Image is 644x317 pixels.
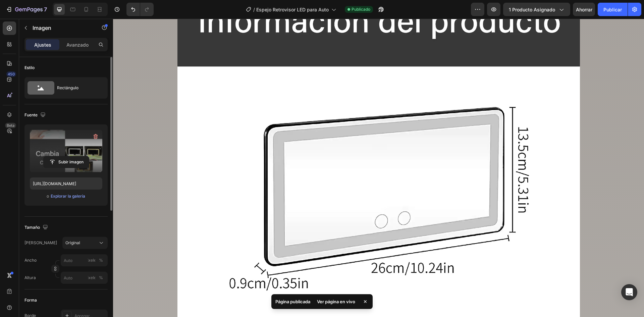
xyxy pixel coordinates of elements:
font: Espejo Retrovisor LED para Auto [256,7,329,12]
font: / [253,7,255,12]
button: píxeles [97,256,105,264]
font: píxeles [85,275,98,280]
font: 1 producto asignado [509,7,555,12]
font: Explorar la galería [51,194,85,199]
button: % [88,274,96,282]
font: Original [65,240,80,245]
button: Explorar la galería [50,193,86,200]
font: Avanzado [66,42,89,48]
font: [PERSON_NAME] [24,240,57,245]
font: Fuente [24,112,38,117]
font: Forma [24,298,37,303]
button: Subir imagen [43,156,89,168]
input: píxeles% [61,254,108,266]
button: % [88,256,96,264]
font: Rectángulo [57,85,78,90]
font: Tamaño [24,225,40,230]
font: o [47,194,49,199]
font: Ahorrar [576,7,592,12]
p: Imagen [33,24,90,32]
iframe: Área de diseño [113,19,644,317]
button: 1 producto asignado [503,3,570,16]
font: Estilo [24,65,35,70]
font: Publicar [603,7,622,12]
font: Página publicada [275,299,310,304]
font: 7 [44,6,47,13]
font: Imagen [33,24,51,31]
button: Publicar [598,3,628,16]
font: Ajustes [34,42,51,48]
button: Ahorrar [573,3,595,16]
font: Beta [7,123,14,128]
font: 450 [8,72,15,76]
button: 7 [3,3,50,16]
input: https://ejemplo.com/imagen.jpg [30,177,102,190]
font: % [99,275,103,280]
button: Original [62,237,108,249]
font: Ver página en vivo [317,299,355,304]
div: Deshacer/Rehacer [126,3,154,16]
font: píxeles [85,258,98,263]
button: píxeles [97,274,105,282]
font: Ancho [24,258,37,263]
font: Altura [24,275,36,280]
div: Abrir Intercom Messenger [621,284,637,300]
font: Publicado [352,7,370,12]
input: píxeles% [61,272,108,284]
font: % [99,258,103,263]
